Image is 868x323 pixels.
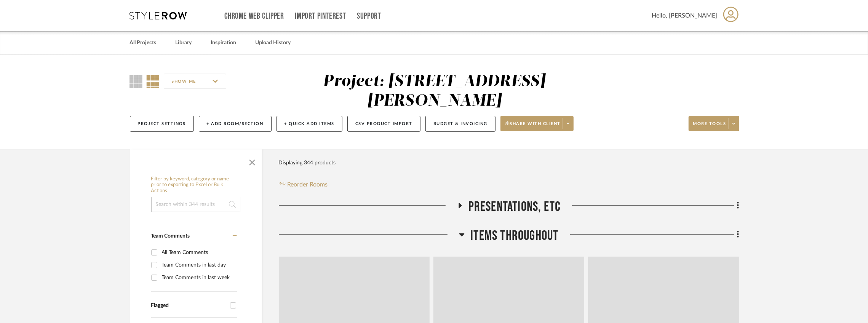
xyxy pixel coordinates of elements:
[500,116,574,131] button: Share with client
[162,272,235,284] div: Team Comments in last week
[689,116,739,131] button: More tools
[162,246,235,259] div: All Team Comments
[256,38,291,48] a: Upload History
[245,153,260,169] button: Close
[162,259,235,271] div: Team Comments in last day
[347,116,420,132] button: CSV Product Import
[151,176,240,194] h6: Filter by keyword, category or name prior to exporting to Excel or Bulk Actions
[225,13,284,19] a: Chrome Web Clipper
[151,302,226,309] div: Flagged
[277,116,343,132] button: + Quick Add Items
[652,11,718,20] span: Hello, [PERSON_NAME]
[468,199,561,215] span: Presentations, ETC
[151,197,240,212] input: Search within 344 results
[505,121,561,132] span: Share with client
[470,228,558,244] span: Items Throughout
[357,13,381,19] a: Support
[199,116,272,132] button: + Add Room/Section
[425,116,496,132] button: Budget & Invoicing
[211,38,237,48] a: Inspiration
[151,233,190,239] span: Team Comments
[295,13,346,19] a: Import Pinterest
[323,74,546,109] div: Project: [STREET_ADDRESS][PERSON_NAME]
[130,38,157,48] a: All Projects
[176,38,192,48] a: Library
[279,155,336,170] div: Displaying 344 products
[287,180,328,189] span: Reorder Rooms
[693,121,726,132] span: More tools
[130,116,194,132] button: Project Settings
[279,180,328,189] button: Reorder Rooms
